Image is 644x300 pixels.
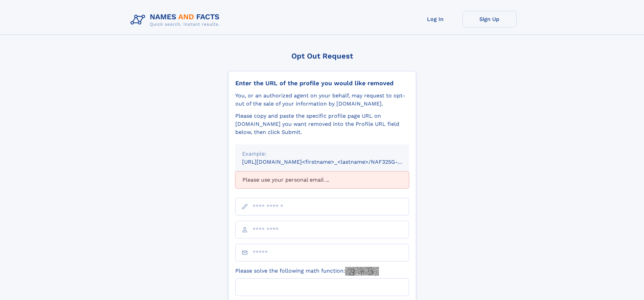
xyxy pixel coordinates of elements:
div: Example: [242,150,402,158]
div: Please copy and paste the specific profile page URL on [DOMAIN_NAME] you want removed into the Pr... [235,112,409,136]
small: [URL][DOMAIN_NAME]<firstname>_<lastname>/NAF325G-xxxxxxxx [242,159,422,165]
label: Please solve the following math function: [235,267,379,276]
div: Enter the URL of the profile you would like removed [235,79,409,87]
a: Log In [408,11,462,27]
div: You, or an authorized agent on your behalf, may request to opt-out of the sale of your informatio... [235,92,409,108]
div: Please use your personal email ... [235,171,409,188]
a: Sign Up [462,11,517,27]
div: Opt Out Request [228,52,416,60]
img: Logo Names and Facts [128,11,225,29]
